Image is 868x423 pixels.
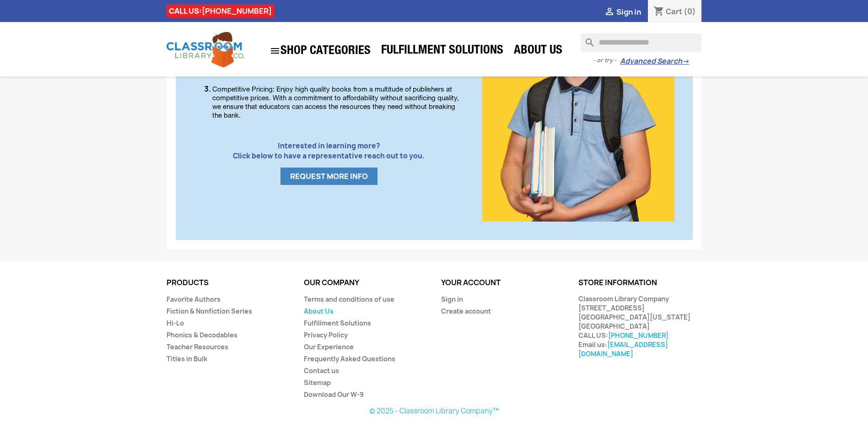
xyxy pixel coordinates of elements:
[265,41,375,61] a: SHOP CATEGORIES
[304,366,339,375] a: Contact us
[304,331,348,339] a: Privacy Policy
[441,307,491,315] a: Create account
[167,319,184,327] a: Hi-Lo
[194,152,464,160] p: Click below to have a representative reach out to you.
[666,6,682,16] span: Cart
[167,4,274,18] div: CALL US:
[616,7,641,17] span: Sign in
[167,331,237,339] a: Phonics & Decodables
[304,390,364,399] a: Download Our W-9
[194,141,464,150] p: Interested in learning more?
[167,342,228,351] a: Teacher Resources
[167,279,290,287] p: Products
[304,307,334,315] a: About Us
[270,45,280,56] i: 
[280,168,377,185] a: REQUEST MORE INFO
[304,295,394,304] a: Terms and conditions of use
[202,6,272,16] a: [PHONE_NUMBER]
[593,56,620,65] span: - or try -
[167,354,207,363] a: Titles in Bulk
[167,32,244,67] img: Classroom Library Company
[578,340,668,358] a: [EMAIL_ADDRESS][DOMAIN_NAME]
[682,57,689,66] span: →
[581,33,701,52] input: Search
[304,342,354,351] a: Our Experience
[578,279,702,287] p: Store information
[653,6,664,17] i: shopping_cart
[604,7,641,17] a:  Sign in
[608,331,669,340] a: [PHONE_NUMBER]
[581,33,592,44] i: search
[369,406,499,416] a: © 2025 - Classroom Library Company™
[684,6,696,16] span: (0)
[441,295,463,304] a: Sign in
[304,378,331,387] a: Sitemap
[167,295,221,304] a: Favorite Authors
[304,279,427,287] p: Our company
[509,42,567,60] a: About Us
[620,57,689,66] a: Advanced Search→
[304,354,395,363] a: Frequently Asked Questions
[441,277,501,287] a: Your account
[167,307,252,315] a: Fiction & Nonfiction Series
[304,319,371,327] a: Fulfillment Solutions
[578,294,702,358] div: Classroom Library Company [STREET_ADDRESS] [GEOGRAPHIC_DATA][US_STATE] [GEOGRAPHIC_DATA] CALL US:...
[212,86,464,121] p: Competitive Pricing: Enjoy high quality books from a multitude of publishers at competitive price...
[604,7,615,18] i: 
[377,42,508,60] a: Fulfillment Solutions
